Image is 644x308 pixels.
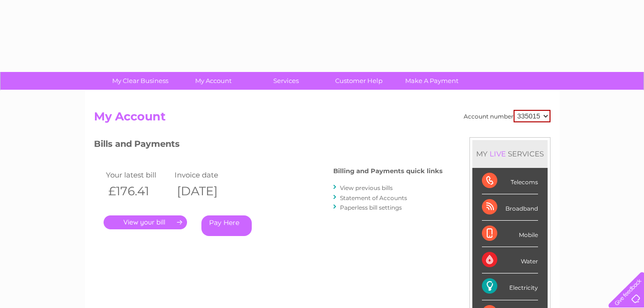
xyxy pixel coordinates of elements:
[488,149,508,158] div: LIVE
[472,140,548,167] div: MY SERVICES
[482,194,538,221] div: Broadband
[201,215,252,236] a: Pay Here
[482,221,538,247] div: Mobile
[104,181,173,201] th: £176.41
[464,110,550,122] div: Account number
[101,72,180,90] a: My Clear Business
[340,194,407,201] a: Statement of Accounts
[104,215,187,229] a: .
[482,247,538,273] div: Water
[482,168,538,194] div: Telecoms
[482,273,538,300] div: Electricity
[94,137,443,154] h3: Bills and Payments
[104,168,173,181] td: Your latest bill
[340,184,393,191] a: View previous bills
[333,167,443,175] h4: Billing and Payments quick links
[94,110,550,128] h2: My Account
[319,72,398,90] a: Customer Help
[246,72,326,90] a: Services
[174,72,253,90] a: My Account
[172,181,241,201] th: [DATE]
[392,72,471,90] a: Make A Payment
[172,168,241,181] td: Invoice date
[340,204,402,211] a: Paperless bill settings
